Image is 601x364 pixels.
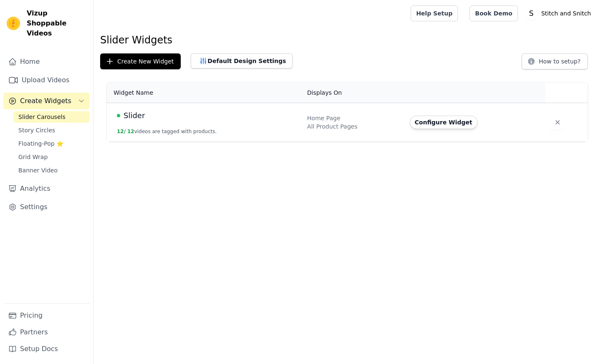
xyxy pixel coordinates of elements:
[3,93,90,109] button: Create Widgets
[18,126,55,134] span: Story Circles
[18,153,48,161] span: Grid Wrap
[13,164,90,176] a: Banner Video
[13,151,90,163] a: Grid Wrap
[18,113,66,121] span: Slider Carousels
[107,83,302,103] th: Widget Name
[3,53,90,70] a: Home
[191,53,293,68] button: Default Design Settings
[100,53,181,69] button: Create New Widget
[522,59,588,67] a: How to setup?
[27,8,86,38] span: Vizup Shoppable Videos
[127,129,134,134] span: 12
[124,110,145,121] span: Slider
[3,199,90,215] a: Settings
[7,17,20,30] img: Vizup
[3,180,90,197] a: Analytics
[410,116,477,129] button: Configure Widget
[307,122,400,131] div: All Product Pages
[522,53,588,69] button: How to setup?
[307,114,400,122] div: Home Page
[117,114,120,117] span: Live Published
[529,9,533,18] text: S
[550,115,565,130] button: Delete widget
[538,6,594,21] p: Stitch and Snitch
[18,166,58,174] span: Banner Video
[13,111,90,123] a: Slider Carousels
[3,341,90,357] a: Setup Docs
[525,6,594,21] button: S Stitch and Snitch
[3,307,90,324] a: Pricing
[3,324,90,341] a: Partners
[13,138,90,149] a: Floating-Pop ⭐
[302,83,405,103] th: Displays On
[13,124,90,136] a: Story Circles
[411,5,458,21] a: Help Setup
[3,72,90,88] a: Upload Videos
[117,128,217,135] button: 12/ 12videos are tagged with products.
[117,129,126,134] span: 12 /
[18,139,63,148] span: Floating-Pop ⭐
[470,5,518,21] a: Book Demo
[20,96,71,106] span: Create Widgets
[100,33,594,47] h1: Slider Widgets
